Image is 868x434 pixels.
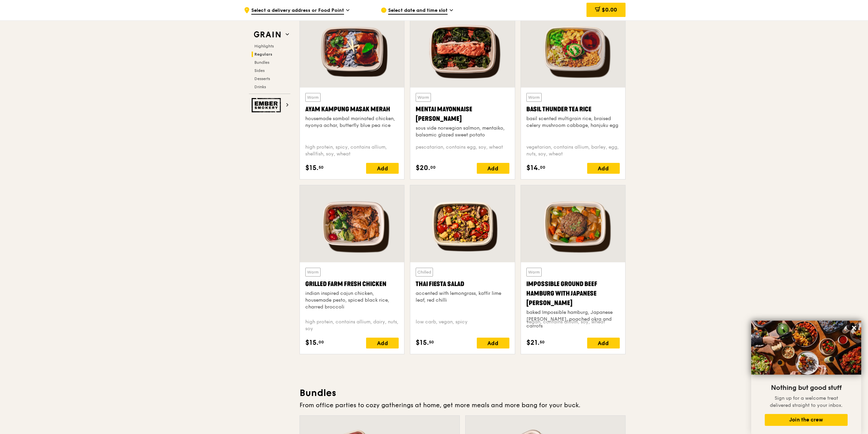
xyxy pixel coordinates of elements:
[416,290,509,304] div: accented with lemongrass, kaffir lime leaf, red chilli
[254,84,266,89] span: Drinks
[526,163,540,173] span: $14.
[366,338,399,348] div: Add
[526,309,620,329] div: baked Impossible hamburg, Japanese [PERSON_NAME], poached okra and carrots
[305,144,399,157] div: high protein, spicy, contains allium, shellfish, soy, wheat
[254,68,265,73] span: Sides
[430,165,436,170] span: 00
[305,338,319,348] span: $15.
[305,163,319,173] span: $15.
[366,163,399,174] div: Add
[416,125,509,138] div: sous vide norwegian salmon, mentaiko, balsamic glazed sweet potato
[416,163,430,173] span: $20.
[587,338,620,348] div: Add
[300,387,626,399] h3: Bundles
[305,290,399,310] div: indian inspired cajun chicken, housemade pesto, spiced black rice, charred broccoli
[765,414,848,426] button: Join the crew
[526,105,620,114] div: Basil Thunder Tea Rice
[477,338,509,348] div: Add
[526,338,540,348] span: $21.
[849,322,860,333] button: Close
[526,268,542,277] div: Warm
[416,93,431,102] div: Warm
[526,93,542,102] div: Warm
[319,339,324,345] span: 00
[305,105,399,114] div: Ayam Kampung Masak Merah
[770,395,843,408] span: Sign up for a welcome treat delivered straight to your inbox.
[602,6,617,13] span: $0.00
[416,319,509,332] div: low carb, vegan, spicy
[416,105,509,124] div: Mentai Mayonnaise [PERSON_NAME]
[254,52,272,57] span: Regulars
[305,319,399,332] div: high protein, contains allium, dairy, nuts, soy
[526,279,620,308] div: Impossible Ground Beef Hamburg with Japanese [PERSON_NAME]
[540,165,545,170] span: 00
[305,279,399,289] div: Grilled Farm Fresh Chicken
[416,268,433,277] div: Chilled
[751,321,861,375] img: DSC07876-Edit02-Large.jpeg
[416,144,509,157] div: pescatarian, contains egg, soy, wheat
[300,400,626,410] div: From office parties to cozy gatherings at home, get more meals and more bang for your buck.
[429,339,434,345] span: 50
[254,44,274,49] span: Highlights
[305,268,321,277] div: Warm
[416,338,429,348] span: $15.
[252,98,283,112] img: Ember Smokery web logo
[251,7,344,15] span: Select a delivery address or Food Point
[771,384,842,392] span: Nothing but good stuff
[587,163,620,174] div: Add
[526,115,620,129] div: basil scented multigrain rice, braised celery mushroom cabbage, hanjuku egg
[388,7,448,15] span: Select date and time slot
[305,93,321,102] div: Warm
[305,115,399,129] div: housemade sambal marinated chicken, nyonya achar, butterfly blue pea rice
[254,76,270,81] span: Desserts
[252,29,283,41] img: Grain web logo
[526,144,620,157] div: vegetarian, contains allium, barley, egg, nuts, soy, wheat
[526,319,620,332] div: vegan, contains allium, soy, wheat
[319,165,324,170] span: 50
[477,163,509,174] div: Add
[416,279,509,289] div: Thai Fiesta Salad
[540,339,545,345] span: 50
[254,60,269,65] span: Bundles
